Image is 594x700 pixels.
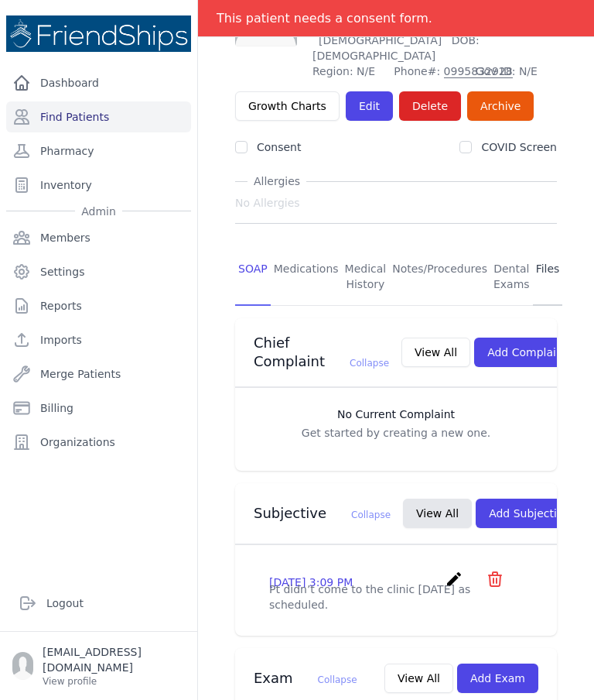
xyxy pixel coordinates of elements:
[445,570,463,588] i: create
[235,249,557,306] nav: Tabs
[6,290,191,321] a: Reports
[254,504,391,523] h3: Subjective
[6,67,191,98] a: Dashboard
[251,425,541,441] p: Get started by creating a new one.
[399,91,461,121] button: Delete
[342,249,390,306] a: Medical History
[6,101,191,132] a: Find Patients
[235,91,340,121] a: Growth Charts
[401,338,470,367] button: View All
[474,338,580,367] button: Add Complaint
[346,91,393,121] a: Edit
[476,499,583,528] button: Add Subjective
[319,34,442,46] span: [DEMOGRAPHIC_DATA]
[12,588,185,619] a: Logout
[312,17,557,63] p: [DEMOGRAPHIC_DATA]
[6,170,191,201] a: Inventory
[6,427,191,458] a: Organizations
[6,222,191,253] a: Members
[476,63,557,79] span: Gov ID: N/E
[350,358,389,369] span: Collapse
[251,407,541,422] h3: No Current Complaint
[6,15,191,52] img: Medical Missions EMR
[351,510,391,520] span: Collapse
[394,63,466,79] span: Phone#:
[467,91,534,121] a: Archive
[445,577,467,592] a: create
[6,324,191,355] a: Imports
[457,664,538,693] button: Add Exam
[6,359,191,389] a: Merge Patients
[533,249,563,306] a: Files
[6,256,191,287] a: Settings
[43,644,185,675] p: [EMAIL_ADDRESS][DOMAIN_NAME]
[257,141,301,153] label: Consent
[254,334,389,371] h3: Chief Complaint
[235,249,271,306] a: SOAP
[75,204,122,219] span: Admin
[6,136,191,166] a: Pharmacy
[269,575,353,590] p: [DATE] 3:09 PM
[403,499,472,528] button: View All
[235,195,300,211] span: No Allergies
[6,393,191,424] a: Billing
[490,249,533,306] a: Dental Exams
[318,674,357,685] span: Collapse
[247,173,306,189] span: Allergies
[384,664,453,693] button: View All
[12,644,185,688] a: [EMAIL_ADDRESS][DOMAIN_NAME] View profile
[43,675,185,688] p: View profile
[254,669,357,688] h3: Exam
[312,63,384,79] span: Region: N/E
[389,249,490,306] a: Notes/Procedures
[269,582,523,612] p: Pt didn’t come to the clinic [DATE] as scheduled.
[481,141,557,153] label: COVID Screen
[271,249,342,306] a: Medications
